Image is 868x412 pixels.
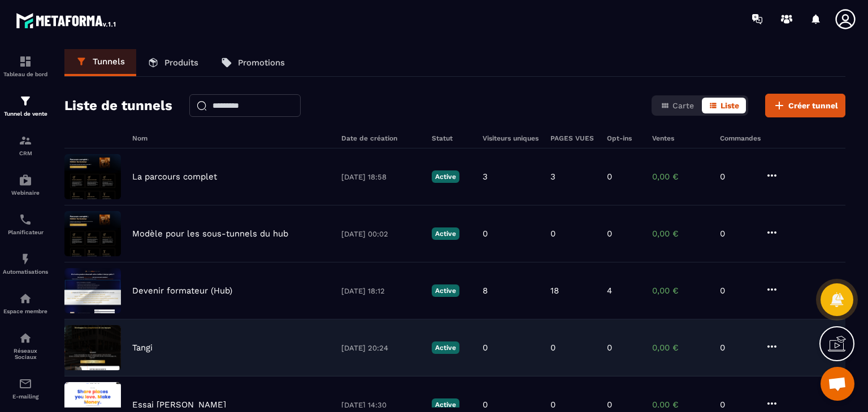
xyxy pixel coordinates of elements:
[164,58,198,68] p: Produits
[341,134,420,142] h6: Date de création
[3,308,48,314] p: Espace membre
[132,343,153,353] p: Tangi
[483,172,488,182] p: 3
[550,343,555,353] p: 0
[3,111,48,117] p: Tunnel de vente
[607,172,612,182] p: 0
[550,134,596,142] h6: PAGES VUES
[483,286,488,296] p: 8
[341,287,420,295] p: [DATE] 18:12
[432,227,459,240] p: Active
[19,94,32,108] img: formation
[3,348,48,360] p: Réseaux Sociaux
[132,229,288,239] p: Modèle pour les sous-tunnels du hub
[432,134,471,142] h6: Statut
[607,343,612,353] p: 0
[210,49,296,76] a: Promotions
[432,398,459,411] p: Active
[341,173,420,181] p: [DATE] 18:58
[550,286,559,296] p: 18
[607,400,612,410] p: 0
[238,58,285,68] p: Promotions
[607,286,612,296] p: 4
[550,400,555,410] p: 0
[720,400,754,410] p: 0
[3,125,48,165] a: formationformationCRM
[432,170,459,183] p: Active
[93,56,125,67] p: Tunnels
[132,134,330,142] h6: Nom
[19,331,32,345] img: social-network
[64,94,172,117] h2: Liste de tunnels
[64,268,121,313] img: image
[720,343,754,353] p: 0
[432,341,459,354] p: Active
[483,134,539,142] h6: Visiteurs uniques
[19,292,32,305] img: automations
[652,286,709,296] p: 0,00 €
[19,252,32,266] img: automations
[720,172,754,182] p: 0
[16,10,118,30] img: logo
[3,204,48,244] a: schedulerschedulerPlanificateur
[341,230,420,238] p: [DATE] 00:02
[483,343,488,353] p: 0
[3,229,48,235] p: Planificateur
[19,213,32,226] img: scheduler
[3,165,48,204] a: automationsautomationsWebinaire
[654,98,701,113] button: Carte
[652,400,709,410] p: 0,00 €
[19,55,32,68] img: formation
[550,172,555,182] p: 3
[19,173,32,187] img: automations
[3,369,48,408] a: emailemailE-mailing
[341,401,420,409] p: [DATE] 14:30
[136,49,210,76] a: Produits
[341,344,420,352] p: [DATE] 20:24
[132,400,226,410] p: Essai [PERSON_NAME]
[3,190,48,196] p: Webinaire
[821,367,854,401] a: Ouvrir le chat
[652,229,709,239] p: 0,00 €
[652,343,709,353] p: 0,00 €
[721,101,739,110] span: Liste
[720,286,754,296] p: 0
[3,283,48,323] a: automationsautomationsEspace membre
[672,101,694,110] span: Carte
[652,134,709,142] h6: Ventes
[607,134,641,142] h6: Opt-ins
[64,154,121,199] img: image
[3,150,48,156] p: CRM
[132,172,217,182] p: La parcours complet
[788,100,838,111] span: Créer tunnel
[3,71,48,77] p: Tableau de bord
[64,325,121,370] img: image
[702,98,746,113] button: Liste
[19,377,32,391] img: email
[19,134,32,147] img: formation
[720,229,754,239] p: 0
[64,49,136,76] a: Tunnels
[3,86,48,125] a: formationformationTunnel de vente
[607,229,612,239] p: 0
[652,172,709,182] p: 0,00 €
[64,211,121,256] img: image
[3,244,48,283] a: automationsautomationsAutomatisations
[3,393,48,400] p: E-mailing
[432,284,459,297] p: Active
[3,269,48,275] p: Automatisations
[765,94,845,117] button: Créer tunnel
[483,400,488,410] p: 0
[3,46,48,86] a: formationformationTableau de bord
[483,229,488,239] p: 0
[550,229,555,239] p: 0
[132,286,232,296] p: Devenir formateur (Hub)
[720,134,761,142] h6: Commandes
[3,323,48,369] a: social-networksocial-networkRéseaux Sociaux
